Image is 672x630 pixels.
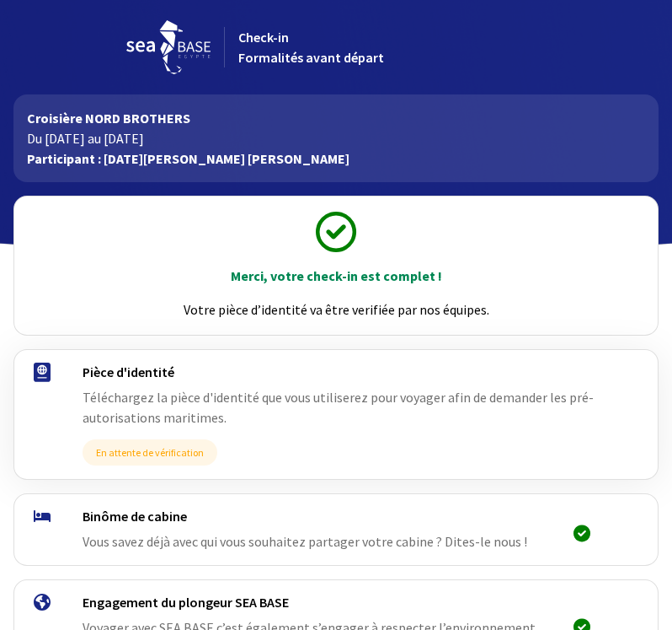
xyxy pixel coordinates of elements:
[34,363,51,382] img: passport.svg
[83,508,551,525] h4: Binôme de cabine
[83,533,527,550] span: Vous savez déjà avec qui vous souhaitez partager votre cabine ? Dites-le nous !
[238,29,384,66] span: Check-in Formalités avant départ
[83,363,604,380] h4: Pièce d'identité
[27,128,645,148] p: Du [DATE] au [DATE]
[126,20,211,74] img: logo_seabase.svg
[34,510,51,522] img: binome.svg
[83,389,594,426] span: Téléchargez la pièce d'identité que vous utiliserez pour voyager afin de demander les pré-autoris...
[29,266,643,286] p: Merci, votre check-in est complet !
[29,299,643,320] p: Votre pièce d’identité va être verifiée par nos équipes.
[27,148,645,169] p: Participant : [DATE][PERSON_NAME] [PERSON_NAME]
[27,108,645,128] p: Croisière NORD BROTHERS
[83,594,551,611] h4: Engagement du plongeur SEA BASE
[34,594,51,611] img: engagement.svg
[83,439,217,466] span: En attente de vérification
